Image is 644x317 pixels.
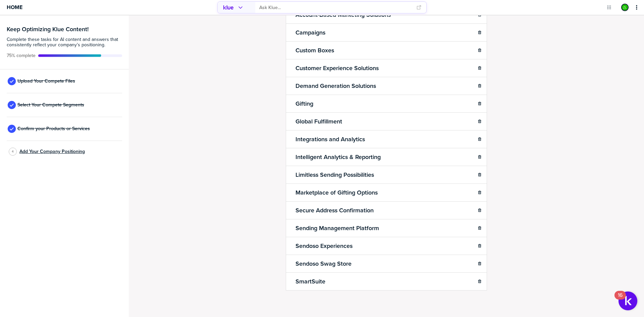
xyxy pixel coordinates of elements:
[294,117,343,126] h2: Global Fulfillment
[619,292,637,310] button: Open Resource Center, 16 new notifications
[286,201,487,219] li: Secure Address Confirmation
[286,130,487,148] li: Integrations and Analytics
[286,59,487,77] li: Customer Experience Solutions
[286,219,487,237] li: Sending Management Platform
[286,148,487,166] li: Intelligent Analytics & Reporting
[294,277,327,286] h2: SmartSuite
[606,4,612,11] button: Open Drop
[286,23,487,42] li: Campaigns
[17,78,75,84] span: Upload Your Compete Files
[622,4,628,10] img: 68efa1eb0dd1966221c28eaef6eec194-sml.png
[259,2,412,13] input: Ask Klue...
[286,95,487,113] li: Gifting
[7,26,122,32] h3: Keep Optimizing Klue Content!
[294,28,327,37] h2: Campaigns
[294,152,382,162] h2: Intelligent Analytics & Reporting
[294,259,353,268] h2: Sendoso Swag Store
[17,102,84,108] span: Select Your Compete Segments
[19,149,85,154] span: Add Your Company Positioning
[286,237,487,255] li: Sendoso Experiences
[294,188,379,197] h2: Marketplace of Gifting Options
[294,241,354,251] h2: Sendoso Experiences
[294,135,366,144] h2: Integrations and Analytics
[7,37,122,48] span: Complete these tasks for AI content and answers that consistently reflect your company’s position...
[294,170,375,179] h2: Limitless Sending Possibilities
[294,81,377,91] h2: Demand Generation Solutions
[286,166,487,184] li: Limitless Sending Possibilities
[286,112,487,130] li: Global Fulfillment
[12,149,14,154] span: 4
[286,41,487,59] li: Custom Boxes
[286,183,487,202] li: Marketplace of Gifting Options
[286,77,487,95] li: Demand Generation Solutions
[286,272,487,290] li: SmartSuite
[618,295,623,304] div: 16
[294,46,335,55] h2: Custom Boxes
[621,3,629,12] a: Edit Profile
[286,255,487,273] li: Sendoso Swag Store
[7,4,22,10] span: Home
[294,223,380,233] h2: Sending Management Platform
[17,126,90,131] span: Confirm your Products or Services
[621,4,629,11] div: Zev L.
[7,53,36,58] span: Active
[294,63,380,73] h2: Customer Experience Solutions
[294,99,315,108] h2: Gifting
[294,206,375,215] h2: Secure Address Confirmation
